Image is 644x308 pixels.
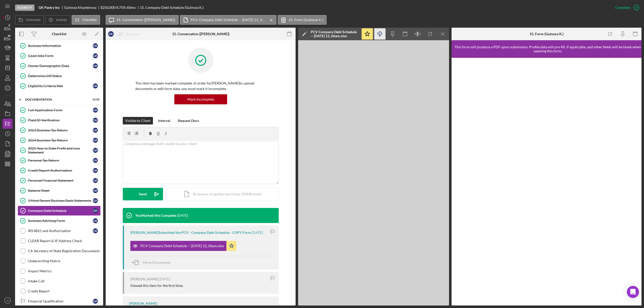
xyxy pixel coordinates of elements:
a: Plaid ID VerificationGK [18,115,101,125]
a: Credit Report [18,286,101,296]
button: Request Docs [175,117,202,124]
button: 15. Form (Gulnoza K.) [278,15,327,25]
a: CA Secretary of State Registration Documents [18,246,101,256]
time: 2025-09-26 18:05 [177,213,188,217]
label: Overview [26,18,41,22]
div: Business Information [28,44,93,48]
button: Send [123,188,163,200]
text: AE [6,299,9,302]
b: GK Pastry Inc [38,6,60,10]
div: Complete [615,3,630,13]
button: PCV Company Debt Schedule -- [DATE] 12_06am.xlsx [180,15,276,25]
div: G K [93,188,98,193]
div: G K [93,43,98,48]
div: [PERSON_NAME] Submitted the PCV - Company Debt Schedule - COPY Form [130,231,251,235]
button: AE [3,295,13,305]
div: G K [93,53,98,58]
div: Mark Incomplete [187,94,214,104]
div: 2023 Business Tax Return [28,128,93,132]
label: 15. Form (Gulnoza K.) [289,18,324,22]
div: [PERSON_NAME] [130,277,158,281]
div: G K [108,31,114,37]
button: Visible to Client [123,117,153,124]
button: Move Documents [130,256,176,269]
button: Activity [45,15,70,25]
a: 3 Most Recent Business Bank StatementsGK [18,196,101,206]
div: 60 mo [127,6,136,10]
a: Good Jobs FormGK [18,51,101,61]
div: Visible to Client [125,117,150,124]
span: $250,000 [101,5,115,10]
div: IRS 8821 and Authorization [28,229,93,233]
iframe: Document Preview [298,40,449,305]
div: G K [93,158,98,163]
a: CLEAR Report & IP Address Check [18,236,101,246]
div: Internal [158,117,170,124]
div: Open Intercom Messenger [627,286,639,298]
div: Business Advising Form [28,219,93,223]
button: GKReassign [106,29,145,39]
div: G K [93,299,98,304]
a: Financial QualificationGK [18,296,101,306]
time: 2025-09-26 04:06 [252,231,263,235]
button: PCV Company Debt Schedule -- [DATE] 12_06am.xlsx [130,241,236,251]
a: Balance SheetGK [18,186,101,196]
a: Credit Report AuthorizationGK [18,165,101,175]
button: Complete [610,3,641,13]
a: IRS 8821 and AuthorizationGK [18,226,101,236]
div: Gulnoza Khaytenova [64,6,101,10]
div: Determine LMI Status [28,74,100,78]
div: G K [93,198,98,203]
button: 15. Conversation ([PERSON_NAME]) [106,15,179,25]
div: G K [93,208,98,213]
div: Checklist [52,32,66,36]
div: G K [93,178,98,183]
div: Credit Report Authorization [28,168,93,172]
button: Internal [155,117,173,124]
div: CLEAR Report & IP Address Check [28,239,100,243]
button: Checklist [72,15,100,25]
div: G K [93,83,98,89]
div: G K [93,138,98,143]
div: G K [93,63,98,68]
div: 8.75 % [116,6,126,10]
label: PCV Company Debt Schedule -- [DATE] 12_06am.xlsx [191,18,266,22]
a: Eligibility Criteria MetGK [18,81,101,91]
a: Personal Tax ReturnGK [18,155,101,165]
div: Owner Demographic Data [28,64,93,68]
div: Reassign [126,29,140,39]
label: Checklist [83,18,97,22]
div: This form will produce a PDF upon submission. Profile data will pre-fill, if applicable, and othe... [454,45,641,53]
a: Impact Metrics [18,266,101,276]
div: 15. Company Debt Schedule (Gulnoza K.) [140,6,204,10]
div: Personal Tax Return [28,158,93,162]
a: Business InformationGK [18,41,101,51]
label: 15. Conversation ([PERSON_NAME]) [116,18,175,22]
a: 2023 Business Tax ReturnGK [18,125,101,135]
div: Financial Qualification [28,299,93,303]
p: This item has been marked complete. In order for [PERSON_NAME] to upload documents or edit form d... [135,80,266,92]
div: G K [93,228,98,233]
div: G K [93,128,98,133]
div: Eligibility [15,5,34,11]
div: G K [93,168,98,173]
div: PCV Company Debt Schedule -- [DATE] 12_06am.xlsx [140,244,224,248]
div: G K [93,148,98,153]
iframe: Lenderfit form [457,63,637,300]
div: G K [93,108,98,113]
a: Intake Call [18,276,101,286]
button: Mark Incomplete [174,94,227,104]
div: Impact Metrics [28,269,100,273]
div: Full Application Form [28,108,93,112]
a: 2025 Year to Date Profit and Loss StatementGK [18,145,101,155]
div: 15. Conversation ([PERSON_NAME]) [172,32,229,36]
div: 2025 Year to Date Profit and Loss Statement [28,146,93,154]
div: Viewed this item for the first time. [130,284,183,288]
span: Move Documents [143,260,171,265]
a: Determine LMI Status [18,71,101,81]
div: PCV Company Debt Schedule -- [DATE] 12_06am.xlsx [311,30,358,38]
div: Plaid ID Verification [28,118,93,122]
a: 2024 Business Tax ReturnGK [18,135,101,145]
div: Documentation [25,98,87,101]
time: 2025-09-23 23:44 [159,277,170,281]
